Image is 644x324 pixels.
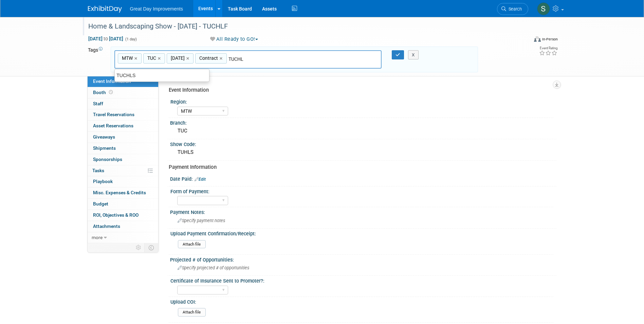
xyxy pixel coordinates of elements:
span: Booth not reserved yet [108,90,114,95]
div: Show Code: [170,139,556,148]
td: Personalize Event Tab Strip [133,243,145,252]
a: Budget [88,199,158,210]
a: Misc. Expenses & Credits [88,187,158,198]
div: TUC [175,126,551,136]
a: Staff [88,98,158,109]
div: Projected # of Opportunities: [170,255,556,263]
div: Form of Payment: [170,186,553,195]
a: Tasks [88,165,158,176]
td: Toggle Event Tabs [144,243,158,252]
span: (1 day) [125,37,137,41]
span: Sponsorships [93,157,122,162]
a: more [88,232,158,243]
a: × [186,55,191,62]
td: Tags [88,47,105,73]
span: Attachments [93,223,120,229]
div: Payment Information [169,164,551,171]
img: Sha'Nautica Sales [537,2,550,15]
span: Specify projected # of opportunities [178,265,249,270]
div: Event Format [488,35,558,46]
div: Upload COI: [170,297,553,305]
div: Date Paid: [170,174,556,183]
span: MTW [121,55,133,61]
img: Format-Inperson.png [534,36,541,42]
span: Search [506,6,522,12]
span: Booth [93,90,114,95]
div: TUCHLS [115,71,209,80]
a: Event Information [88,76,158,87]
span: Great Day Improvements [130,6,183,12]
span: Shipments [93,145,116,151]
a: × [134,55,139,62]
input: Type tag and hit enter [228,56,324,62]
span: [DATE] [DATE] [88,36,124,42]
span: Playbook [93,179,113,184]
span: Event Information [93,78,131,84]
span: to [103,36,109,41]
span: Contract [198,55,218,61]
div: Home & Landscaping Show - [DATE] - TUCHLF [86,20,518,33]
a: Sponsorships [88,154,158,165]
div: Event Information [169,87,551,94]
span: Budget [93,201,108,206]
button: All Ready to GO! [208,36,261,43]
div: TUHLS [175,147,551,158]
button: X [408,50,419,60]
span: Misc. Expenses & Credits [93,190,146,195]
div: Event Rating [539,47,557,50]
a: × [220,55,224,62]
span: Travel Reservations [93,112,134,117]
a: Travel Reservations [88,109,158,120]
span: Specify payment notes [178,218,225,223]
a: Shipments [88,143,158,154]
img: ExhibitDay [88,6,122,13]
div: In-Person [542,37,558,42]
div: Certificate of Insurance Sent to Promoter?: [170,276,553,284]
a: Asset Reservations [88,121,158,131]
span: Staff [93,101,103,106]
div: Payment Notes: [170,207,556,216]
span: TUC [146,55,156,61]
span: [DATE] [169,55,185,61]
span: Asset Reservations [93,123,133,128]
span: more [92,235,103,240]
a: Search [497,3,528,15]
a: × [158,55,162,62]
div: Branch: [170,118,556,126]
a: Playbook [88,176,158,187]
span: Giveaways [93,134,115,140]
div: Region: [170,97,553,105]
a: Booth [88,87,158,98]
a: Attachments [88,221,158,232]
a: Giveaways [88,132,158,143]
a: Edit [195,177,206,182]
div: Upload Payment Confirmation/Receipt: [170,229,553,237]
span: Tasks [92,168,104,173]
span: ROI, Objectives & ROO [93,212,139,218]
a: ROI, Objectives & ROO [88,210,158,221]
